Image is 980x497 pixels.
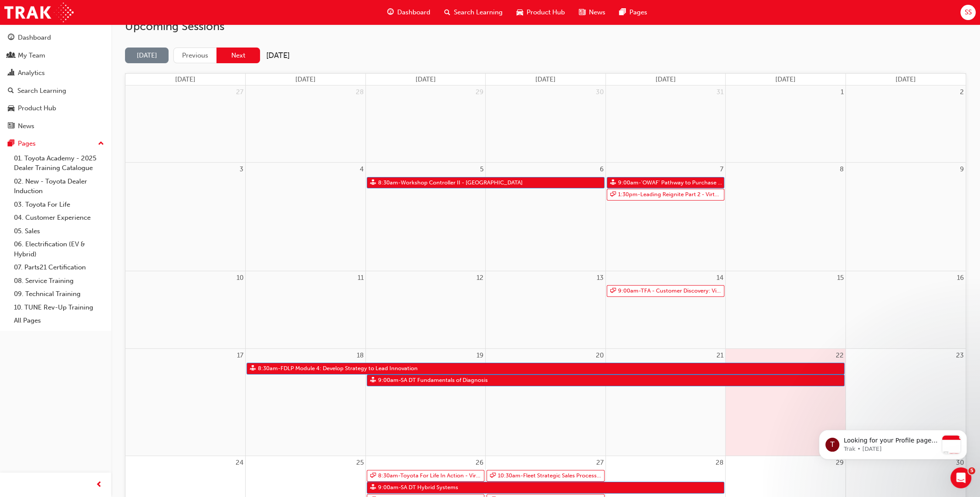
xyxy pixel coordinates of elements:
[397,7,430,17] span: Dashboard
[365,85,486,162] td: July 29, 2025
[10,274,108,288] a: 08. Service Training
[955,271,966,285] a: August 16, 2025
[486,163,606,271] td: August 6, 2025
[486,271,606,348] td: August 13, 2025
[3,48,108,64] a: My Team
[125,85,246,162] td: July 27, 2025
[594,85,605,99] a: July 30, 2025
[958,163,966,176] a: August 9, 2025
[257,363,418,374] span: 8:30am - FDLP Module 4: Develop Strategy to Lead Innovation
[3,30,108,46] a: Dashboard
[125,20,966,34] h2: Upcoming Sessions
[246,163,366,271] td: August 4, 2025
[958,85,966,99] a: August 2, 2025
[10,287,108,301] a: 09. Technical Training
[478,163,485,176] a: August 5, 2025
[10,261,108,274] a: 07. Parts21 Certification
[534,74,558,85] a: Wednesday
[619,7,626,18] span: pages-icon
[954,349,966,362] a: August 23, 2025
[370,470,376,481] span: sessionType_ONLINE_URL-icon
[517,7,523,18] span: car-icon
[610,189,616,200] span: sessionType_ONLINE_URL-icon
[838,163,845,176] a: August 8, 2025
[605,271,726,348] td: August 14, 2025
[378,177,523,188] span: 8:30am - Workshop Controller II - [GEOGRAPHIC_DATA]
[654,74,678,85] a: Thursday
[378,470,483,481] span: 8:30am - Toyota For Life In Action - Virtual Classroom
[834,349,845,362] a: August 22, 2025
[605,348,726,456] td: August 21, 2025
[589,7,605,17] span: News
[618,189,723,200] span: 1:30pm - Leading Reignite Part 2 - Virtual Classroom
[8,52,14,60] span: people-icon
[125,163,246,271] td: August 3, 2025
[894,74,918,85] a: Saturday
[3,83,108,99] a: Search Learning
[726,85,846,162] td: August 1, 2025
[10,301,108,314] a: 10. TUNE Rev-Up Training
[125,48,169,64] button: [DATE]
[437,3,510,21] a: search-iconSearch Learning
[125,348,246,456] td: August 17, 2025
[845,163,966,271] td: August 9, 2025
[454,7,503,17] span: Search Learning
[968,467,975,474] span: 5
[510,3,572,21] a: car-iconProduct Hub
[266,51,290,61] h2: [DATE]
[444,7,450,18] span: search-icon
[845,271,966,348] td: August 16, 2025
[656,75,676,83] span: [DATE]
[726,348,846,456] td: August 22, 2025
[246,271,366,348] td: August 11, 2025
[234,456,245,470] a: August 24, 2025
[839,85,845,99] a: August 1, 2025
[726,271,846,348] td: August 15, 2025
[535,75,556,83] span: [DATE]
[246,348,366,456] td: August 18, 2025
[595,456,605,470] a: August 27, 2025
[358,163,365,176] a: August 4, 2025
[380,3,437,21] a: guage-iconDashboard
[8,69,14,77] span: chart-icon
[835,271,845,285] a: August 15, 2025
[3,118,108,134] a: News
[714,456,725,470] a: August 28, 2025
[295,75,316,83] span: [DATE]
[355,456,365,470] a: August 25, 2025
[610,286,616,296] span: sessionType_ONLINE_URL-icon
[17,86,66,96] div: Search Learning
[718,163,725,176] a: August 7, 2025
[612,3,654,21] a: pages-iconPages
[246,85,366,162] td: July 28, 2025
[10,152,108,175] a: 01. Toyota Academy - 2025 Dealer Training Catalogue
[475,271,485,285] a: August 12, 2025
[370,177,376,188] span: sessionType_FACE_TO_FACE-icon
[629,7,647,17] span: Pages
[618,177,723,188] span: 9:00am - 'OWAF' Pathway to Purchase - [GEOGRAPHIC_DATA]
[474,85,485,99] a: July 29, 2025
[595,271,605,285] a: August 13, 2025
[96,480,102,490] span: prev-icon
[216,48,260,64] button: Next
[356,271,365,285] a: August 11, 2025
[579,7,585,18] span: news-icon
[378,375,488,386] span: 9:00am - SA DT Fundamentals of Diagnosis
[18,51,45,61] div: My Team
[774,74,798,85] a: Friday
[605,163,726,271] td: August 7, 2025
[98,138,104,150] span: up-icon
[365,271,486,348] td: August 12, 2025
[8,34,14,42] span: guage-icon
[806,412,980,473] iframe: Intercom notifications message
[527,7,565,17] span: Product Hub
[10,225,108,238] a: 05. Sales
[896,75,916,83] span: [DATE]
[960,5,976,20] button: SS
[775,75,796,83] span: [DATE]
[475,349,485,362] a: August 19, 2025
[175,75,196,83] span: [DATE]
[365,163,486,271] td: August 5, 2025
[125,271,246,348] td: August 10, 2025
